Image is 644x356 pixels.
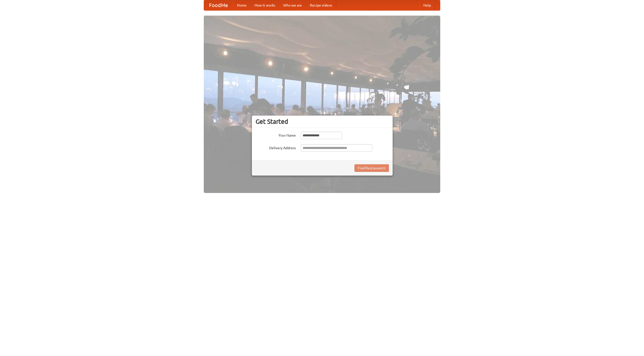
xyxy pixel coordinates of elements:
a: How it works [251,0,279,10]
label: Your Name [256,132,296,138]
a: Home [233,0,251,10]
a: Who we are [279,0,306,10]
button: Find Restaurants! [354,164,389,172]
a: Recipe videos [306,0,336,10]
a: Help [419,0,435,10]
h3: Get Started [256,118,389,125]
a: FoodMe [204,0,233,10]
label: Delivery Address [256,144,296,150]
